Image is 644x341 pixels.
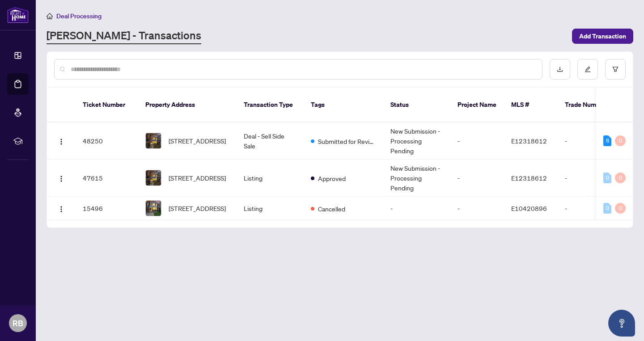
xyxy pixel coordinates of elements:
[237,160,304,197] td: Listing
[511,204,547,212] span: E10420896
[56,12,102,20] span: Deal Processing
[450,88,504,122] th: Project Name
[615,135,626,146] div: 0
[511,137,547,145] span: E12318612
[7,7,29,23] img: logo
[450,197,504,220] td: -
[54,171,68,185] button: Logo
[138,88,237,122] th: Property Address
[237,122,304,160] td: Deal - Sell Side Sale
[146,170,161,185] img: thumbnail-img
[237,197,304,220] td: Listing
[76,122,138,160] td: 48250
[76,197,138,220] td: 15496
[318,136,376,146] span: Submitted for Review
[318,204,345,214] span: Cancelled
[54,201,68,215] button: Logo
[54,134,68,148] button: Logo
[47,28,201,44] a: [PERSON_NAME] - Transactions
[603,173,611,183] div: 0
[550,59,570,80] button: download
[58,175,65,182] img: Logo
[237,88,304,122] th: Transaction Type
[450,122,504,160] td: -
[511,174,547,182] span: E12318612
[13,317,23,329] span: RB
[577,59,598,80] button: edit
[579,29,626,43] span: Add Transaction
[318,173,346,183] span: Approved
[608,310,635,337] button: Open asap
[557,66,563,72] span: download
[146,201,161,216] img: thumbnail-img
[383,160,450,197] td: New Submission - Processing Pending
[169,136,226,146] span: [STREET_ADDRESS]
[615,173,626,183] div: 0
[169,203,226,213] span: [STREET_ADDRESS]
[504,88,558,122] th: MLS #
[383,122,450,160] td: New Submission - Processing Pending
[615,203,626,214] div: 0
[58,206,65,213] img: Logo
[76,160,138,197] td: 47615
[572,29,633,44] button: Add Transaction
[169,173,226,183] span: [STREET_ADDRESS]
[304,88,383,122] th: Tags
[383,88,450,122] th: Status
[383,197,450,220] td: -
[558,88,620,122] th: Trade Number
[558,160,620,197] td: -
[450,160,504,197] td: -
[146,133,161,148] img: thumbnail-img
[603,203,611,214] div: 0
[605,59,626,80] button: filter
[47,13,53,19] span: home
[585,66,591,72] span: edit
[558,122,620,160] td: -
[603,135,611,146] div: 6
[58,138,65,145] img: Logo
[558,197,620,220] td: -
[76,88,138,122] th: Ticket Number
[612,66,619,72] span: filter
